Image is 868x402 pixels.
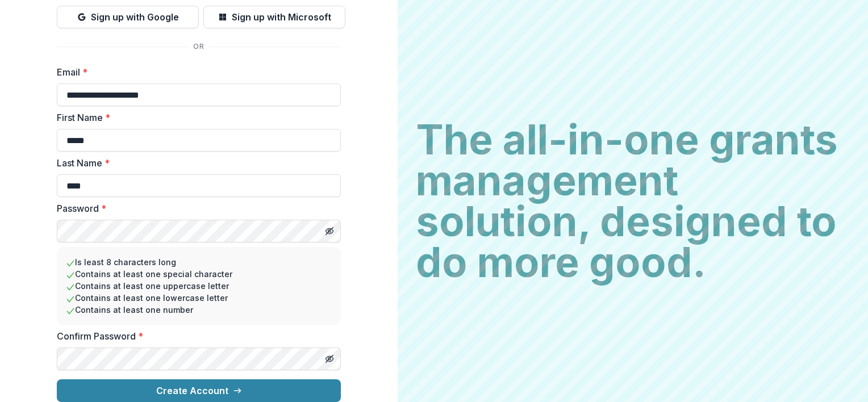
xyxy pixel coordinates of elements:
button: Sign up with Google [57,6,199,28]
li: Is least 8 characters long [66,256,332,268]
button: Create Account [57,379,341,402]
label: Password [57,202,334,215]
li: Contains at least one uppercase letter [66,280,332,292]
li: Contains at least one lowercase letter [66,292,332,304]
label: First Name [57,111,334,124]
li: Contains at least one number [66,304,332,316]
button: Toggle password visibility [320,222,339,240]
li: Contains at least one special character [66,268,332,280]
label: Email [57,65,334,79]
label: Last Name [57,156,334,170]
label: Confirm Password [57,329,334,343]
button: Sign up with Microsoft [203,6,345,28]
button: Toggle password visibility [320,350,339,368]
